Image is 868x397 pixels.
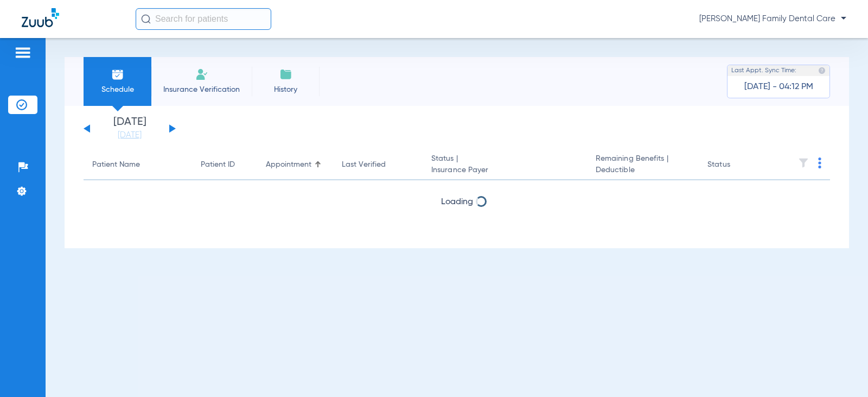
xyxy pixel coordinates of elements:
th: Status | [423,150,587,180]
span: Loading [441,198,473,206]
img: last sync help info [818,67,826,74]
span: Deductible [596,165,690,176]
span: Schedule [92,84,143,95]
img: Schedule [111,68,124,81]
div: Last Verified [342,159,386,171]
span: Insurance Payer [431,165,578,176]
img: History [279,68,292,81]
span: History [260,84,311,95]
img: Zuub Logo [22,8,59,27]
img: hamburger-icon [14,46,31,59]
div: Patient Name [92,159,140,171]
img: filter.svg [798,157,809,168]
div: Patient ID [201,159,248,171]
span: [DATE] - 04:12 PM [744,81,813,92]
th: Remaining Benefits | [587,150,699,180]
input: Search for patients [136,8,271,30]
th: Status [699,150,772,180]
span: Insurance Verification [159,84,244,95]
div: Appointment [266,159,324,171]
li: [DATE] [97,117,162,141]
div: Patient ID [201,159,235,171]
img: Search Icon [141,14,151,24]
span: [PERSON_NAME] Family Dental Care [699,14,846,24]
img: group-dot-blue.svg [818,157,821,168]
img: Manual Insurance Verification [195,68,208,81]
div: Patient Name [92,159,183,171]
a: [DATE] [97,130,162,141]
div: Last Verified [342,159,414,171]
span: Last Appt. Sync Time: [731,65,796,76]
div: Appointment [266,159,311,171]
